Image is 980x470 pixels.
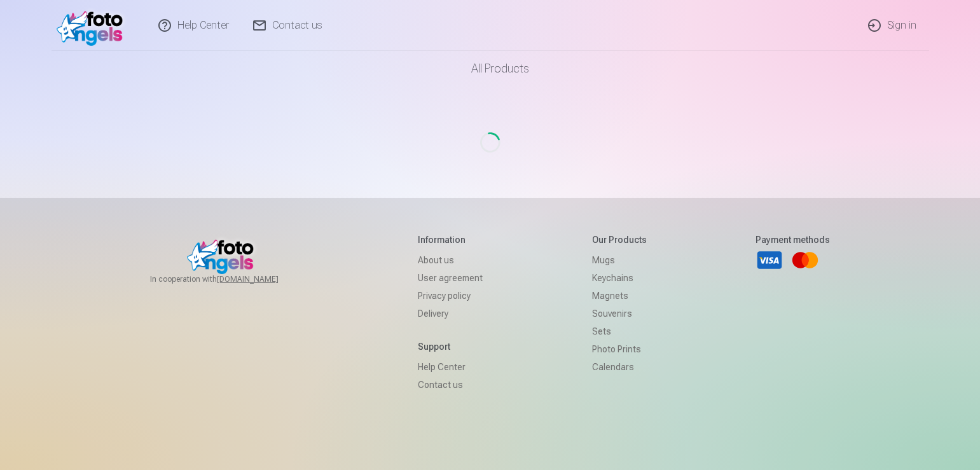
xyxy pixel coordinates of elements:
a: Help Center [418,358,483,376]
h5: Support [418,340,483,353]
a: Mastercard [791,246,819,274]
a: Sets [592,322,647,340]
a: Privacy policy [418,287,483,305]
a: About us [418,251,483,269]
a: Contact us [418,376,483,394]
a: Photo prints [592,340,647,358]
a: Visa [756,246,783,274]
a: Souvenirs [592,305,647,322]
a: [DOMAIN_NAME] [217,274,309,284]
a: Delivery [418,305,483,322]
h5: Our products [592,233,647,246]
a: User agreement [418,269,483,287]
h5: Information [418,233,483,246]
h5: Payment methods [756,233,830,246]
a: Mugs [592,251,647,269]
span: In cooperation with [150,274,309,284]
img: /v1 [57,5,130,46]
a: Magnets [592,287,647,305]
a: Keychains [592,269,647,287]
a: Calendars [592,358,647,376]
a: All products [436,51,544,86]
